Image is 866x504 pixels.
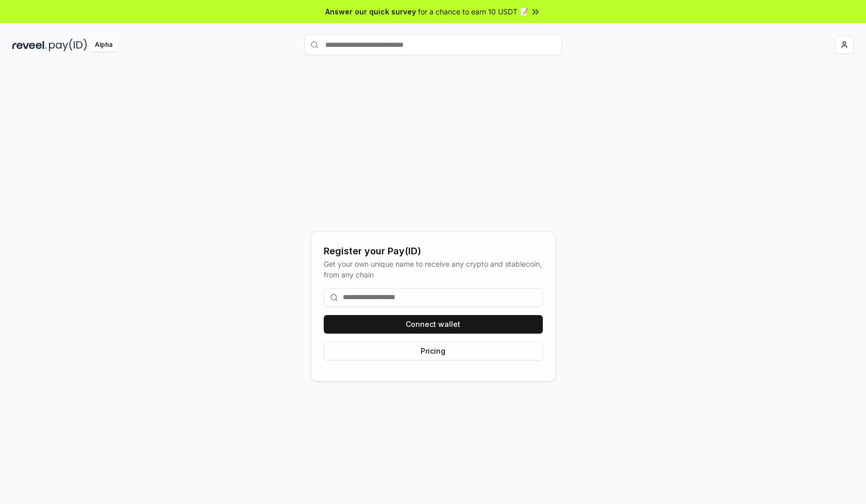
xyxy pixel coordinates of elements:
[324,342,543,360] button: Pricing
[49,39,87,51] img: pay_id
[12,39,47,51] img: reveel_dark
[89,39,118,51] div: Alpha
[325,6,416,17] span: Answer our quick survey
[324,315,543,334] button: Connect wallet
[324,244,543,258] div: Register your Pay(ID)
[418,6,528,17] span: for a chance to earn 10 USDT 📝
[324,258,543,280] div: Get your own unique name to receive any crypto and stablecoin, from any chain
